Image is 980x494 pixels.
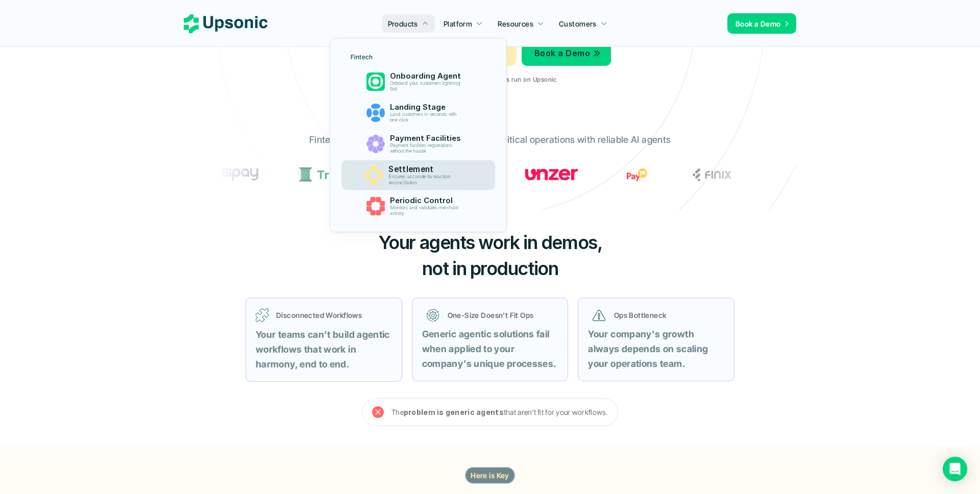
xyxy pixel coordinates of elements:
p: Payment facilities registrations without the hassle [389,143,464,154]
p: Landing Stage [389,103,465,112]
p: Platform [444,18,472,29]
a: Onboarding AgentOnboard your customers lightning fast [345,67,492,96]
p: Ensures accurate transaction reconciliation [388,174,466,185]
a: Periodic ControlMonitors and validates merchant activity [345,192,492,220]
p: Here is Key [471,470,509,481]
a: SettlementEnsures accurate transaction reconciliation [341,160,495,190]
strong: Your company's growth always depends on scaling your operations team. [588,329,710,369]
a: Products [382,14,435,33]
div: Open Intercom Messenger [943,457,967,481]
a: Payment FacilitiesPayment facilities registrations without the hassle [345,130,492,158]
span: not in production [422,257,558,280]
p: Monitors and validates merchant activity [389,205,464,216]
p: Periodic Control [389,196,465,205]
p: One-Size Doesn’t Fit Ops [448,310,554,320]
a: Book a Demo [522,40,611,66]
p: Fintech leaders rely on Upsonic to automate critical operations with reliable AI agents [309,133,671,147]
p: Land customers in seconds with one click [389,112,464,123]
p: Settlement [388,165,467,175]
p: The that aren’t fit for your workflows. [391,406,608,418]
p: Onboard your customers lightning fast [389,81,464,92]
p: Payment Facilities [389,134,465,143]
strong: problem is generic agents [404,408,504,416]
p: Products [388,18,418,29]
p: Resources [498,18,533,29]
p: Customers [559,18,597,29]
p: 1M+ enterprise-grade agents run on Upsonic [424,76,556,83]
p: Book a Demo [534,46,590,61]
a: Landing StageLand customers in seconds with one click [345,98,492,127]
span: Your agents work in demos, [378,231,602,254]
p: Book a Demo [736,18,781,29]
strong: Generic agentic solutions fail when applied to your company’s unique processes. [422,329,556,369]
p: Ops Bottleneck [614,310,720,320]
p: Fintech [351,54,373,61]
p: Onboarding Agent [389,71,465,81]
a: Book a Demo [727,13,796,34]
strong: Your teams can’t build agentic workflows that work in harmony, end to end. [256,329,392,369]
p: Disconnected Workflows [276,310,392,320]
